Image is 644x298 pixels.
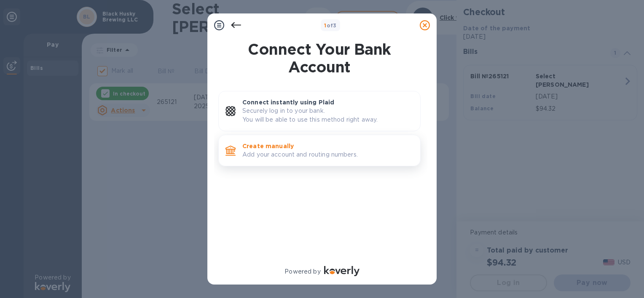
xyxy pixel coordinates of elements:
h1: Connect Your Bank Account [215,40,424,76]
p: Add your account and routing numbers. [242,150,413,159]
span: 1 [324,22,326,29]
p: Powered by [284,267,320,276]
b: of 3 [324,22,337,29]
p: Connect instantly using Plaid [242,98,413,106]
p: Securely log in to your bank. You will be able to use this method right away. [242,106,413,124]
img: Logo [324,266,360,276]
p: Create manually [242,142,413,150]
